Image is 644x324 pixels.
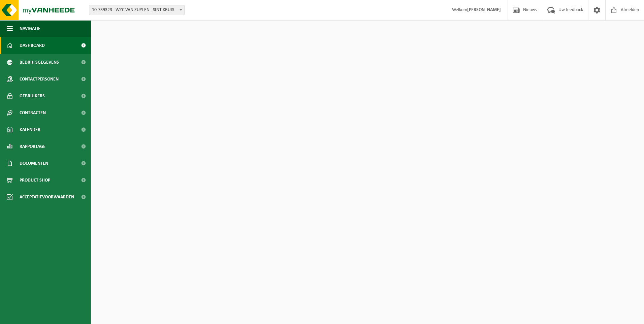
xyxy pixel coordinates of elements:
[20,20,40,37] span: Navigatie
[20,104,46,121] span: Contracten
[20,71,59,88] span: Contactpersonen
[20,172,50,189] span: Product Shop
[20,138,45,155] span: Rapportage
[89,5,184,15] span: 10-739323 - WZC VAN ZUYLEN - SINT-KRUIS
[20,37,45,54] span: Dashboard
[89,5,185,15] span: 10-739323 - WZC VAN ZUYLEN - SINT-KRUIS
[20,54,59,71] span: Bedrijfsgegevens
[20,88,45,104] span: Gebruikers
[467,7,501,12] strong: [PERSON_NAME]
[20,189,74,205] span: Acceptatievoorwaarden
[20,121,40,138] span: Kalender
[20,155,48,172] span: Documenten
